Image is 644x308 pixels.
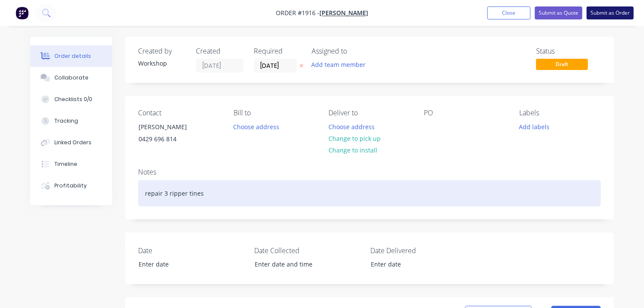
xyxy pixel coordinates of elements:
[133,258,240,271] input: Enter date
[54,160,77,168] div: Timeline
[138,59,186,68] div: Workshop
[329,109,410,117] div: Deliver to
[365,258,472,271] input: Enter date
[131,121,218,148] div: [PERSON_NAME]0429 696 814
[138,245,246,256] label: Date
[536,47,601,55] div: Status
[138,168,601,176] div: Notes
[307,59,370,70] button: Add team member
[324,133,385,144] button: Change to pick up
[535,6,582,19] button: Submit as Quote
[234,109,315,117] div: Bill to
[424,109,505,117] div: PO
[229,121,284,132] button: Choose address
[30,110,112,132] button: Tracking
[54,52,91,60] div: Order details
[515,121,554,132] button: Add labels
[276,9,319,17] span: Order #1916 -
[312,47,398,55] div: Assigned to
[54,139,92,146] div: Linked Orders
[254,47,301,55] div: Required
[54,182,87,190] div: Profitability
[30,67,112,89] button: Collaborate
[370,245,478,256] label: Date Delivered
[536,59,588,70] span: Draft
[138,47,186,55] div: Created by
[254,245,362,256] label: Date Collected
[138,109,220,117] div: Contact
[54,117,78,125] div: Tracking
[519,109,601,117] div: Labels
[249,258,356,271] input: Enter date and time
[30,45,112,67] button: Order details
[487,6,530,19] button: Close
[30,89,112,110] button: Checklists 0/0
[324,121,379,132] button: Choose address
[587,6,634,19] button: Submit as Order
[319,9,368,17] a: [PERSON_NAME]
[312,59,370,70] button: Add team member
[30,175,112,197] button: Profitability
[196,47,243,55] div: Created
[138,180,601,206] div: repair 3 ripper tines
[54,95,92,103] div: Checklists 0/0
[324,144,382,156] button: Change to install
[30,153,112,175] button: Timeline
[54,74,88,82] div: Collaborate
[139,121,210,133] div: [PERSON_NAME]
[139,133,210,145] div: 0429 696 814
[30,132,112,153] button: Linked Orders
[16,6,28,19] img: Factory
